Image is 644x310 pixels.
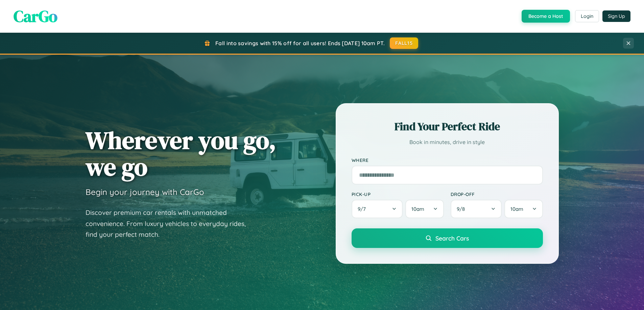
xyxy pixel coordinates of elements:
[86,187,204,197] h3: Begin your journey with CarGo
[86,207,255,240] p: Discover premium car rentals with unmatched convenience. From luxury vehicles to everyday rides, ...
[390,37,418,49] button: FALL15
[457,206,468,212] span: 9 / 8
[522,10,570,23] button: Become a Host
[352,119,543,134] h2: Find Your Perfect Ride
[504,200,543,218] button: 10am
[358,206,369,212] span: 9 / 7
[352,200,403,218] button: 9/7
[86,127,276,180] h1: Wherever you go, we go
[352,191,444,197] label: Pick-up
[411,206,424,212] span: 10am
[352,157,543,163] label: Where
[405,200,444,218] button: 10am
[352,137,543,147] p: Book in minutes, drive in style
[352,228,543,248] button: Search Cars
[451,191,543,197] label: Drop-off
[435,234,469,242] span: Search Cars
[451,200,502,218] button: 9/8
[602,10,630,22] button: Sign Up
[510,206,523,212] span: 10am
[575,10,599,22] button: Login
[215,40,385,47] span: Fall into savings with 15% off for all users! Ends [DATE] 10am PT.
[14,5,57,27] span: CarGo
